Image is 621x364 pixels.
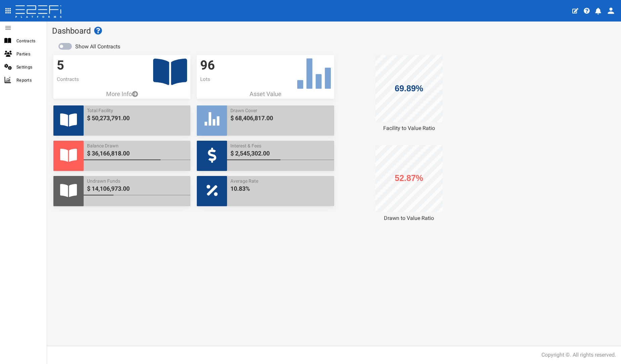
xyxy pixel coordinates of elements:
[87,107,187,114] span: Total Facility
[16,63,41,71] span: Settings
[230,107,330,114] span: Drawn Cover
[57,76,187,83] p: Contracts
[87,184,187,193] span: $ 14,106,973.00
[16,50,41,58] span: Parties
[341,215,478,222] div: Drawn to Value Ratio
[16,37,41,45] span: Contracts
[541,351,616,359] div: Copyright ©. All rights reserved.
[87,114,187,123] span: $ 50,273,791.00
[75,43,120,51] label: Show All Contracts
[341,125,478,132] div: Facility to Value Ratio
[230,178,330,184] span: Average Rate
[87,149,187,158] span: $ 36,166,818.00
[230,149,330,158] span: $ 2,545,302.00
[230,114,330,123] span: $ 68,406,817.00
[230,142,330,149] span: Interest & Fees
[52,27,616,35] h1: Dashboard
[230,184,330,193] span: 10.83%
[53,90,190,98] a: More Info
[16,76,41,84] span: Reports
[200,58,330,73] h3: 96
[87,142,187,149] span: Balance Drawn
[57,58,187,73] h3: 5
[200,76,330,83] p: Lots
[87,178,187,184] span: Undrawn Funds
[197,90,334,98] p: Asset Value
